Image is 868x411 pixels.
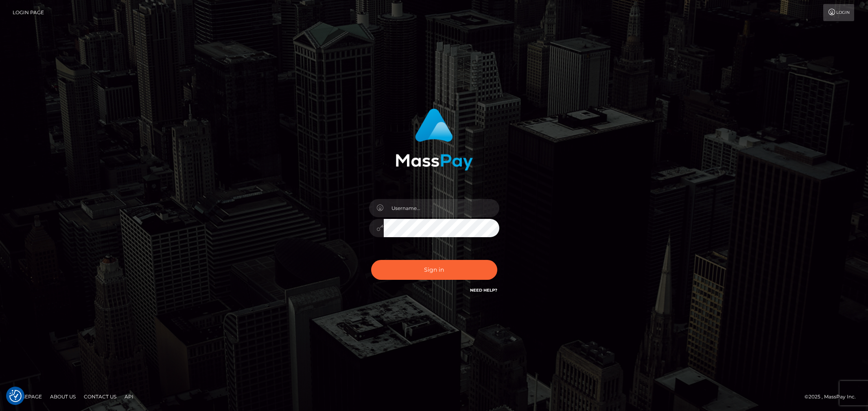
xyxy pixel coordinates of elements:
button: Consent Preferences [9,390,22,402]
a: Homepage [9,390,45,403]
a: Login [823,4,854,21]
div: © 2025 , MassPay Inc. [805,392,862,401]
button: Sign in [371,260,497,280]
img: MassPay Login [396,108,473,171]
a: Login Page [13,4,44,21]
a: Contact Us [81,390,120,403]
a: Need Help? [470,288,497,293]
a: About Us [47,390,79,403]
a: API [121,390,137,403]
input: Username... [384,199,499,217]
img: Revisit consent button [9,390,22,402]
